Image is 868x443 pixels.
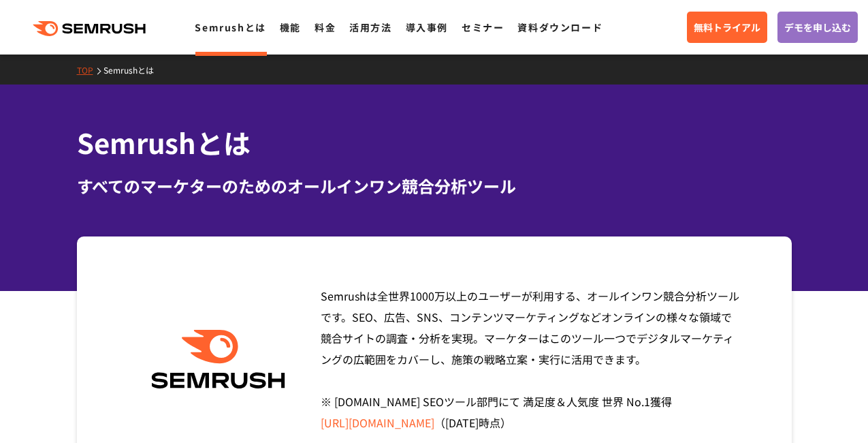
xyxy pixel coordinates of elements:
[321,414,434,431] a: [URL][DOMAIN_NAME]
[77,123,792,163] h1: Semrushとは
[195,20,266,34] a: Semrushとは
[462,20,504,34] a: セミナー
[103,64,164,76] a: Semrushとは
[777,12,858,43] a: デモを申し込む
[315,20,336,34] a: 料金
[144,330,292,389] img: Semrush
[694,20,760,35] span: 無料トライアル
[349,20,391,34] a: 活用方法
[406,20,448,34] a: 導入事例
[687,12,767,43] a: 無料トライアル
[784,20,851,35] span: デモを申し込む
[517,20,602,34] a: 資料ダウンロード
[77,64,103,76] a: TOP
[280,20,301,34] a: 機能
[77,174,792,198] div: すべてのマーケターのためのオールインワン競合分析ツール
[321,288,739,431] span: Semrushは全世界1000万以上のユーザーが利用する、オールインワン競合分析ツールです。SEO、広告、SNS、コンテンツマーケティングなどオンラインの様々な領域で競合サイトの調査・分析を実現...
